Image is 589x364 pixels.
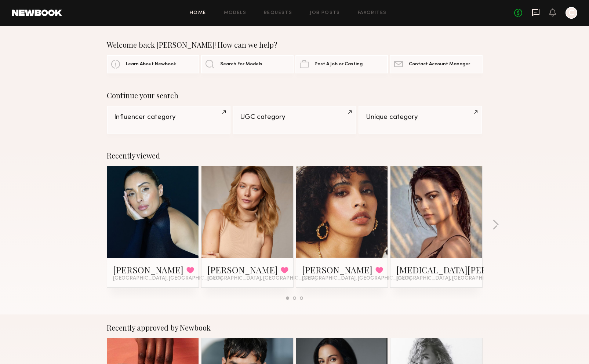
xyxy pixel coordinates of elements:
a: UGC category [233,106,356,134]
div: Continue your search [107,91,483,100]
a: Home [190,11,206,15]
a: [PERSON_NAME] [207,264,278,276]
a: Post A Job or Casting [295,55,388,73]
a: Models [224,11,246,15]
div: Recently viewed [107,151,483,160]
a: Requests [264,11,292,15]
span: Post A Job or Casting [315,62,363,67]
a: Unique category [359,106,482,134]
a: [PERSON_NAME] [113,264,183,276]
div: UGC category [240,114,349,121]
a: Learn About Newbook [107,55,199,73]
span: [GEOGRAPHIC_DATA], [GEOGRAPHIC_DATA] [113,276,222,281]
a: Job Posts [310,11,340,15]
a: [PERSON_NAME] [302,264,372,276]
div: Recently approved by Newbook [107,323,483,332]
div: Welcome back [PERSON_NAME]! How can we help? [107,40,483,49]
div: Unique category [366,114,475,121]
a: Influencer category [107,106,230,134]
span: Contact Account Manager [409,62,470,67]
a: Search For Models [201,55,294,73]
div: Influencer category [114,114,223,121]
span: Learn About Newbook [126,62,176,67]
a: C [566,7,577,19]
span: Search For Models [220,62,262,67]
a: Favorites [358,11,387,15]
span: [GEOGRAPHIC_DATA], [GEOGRAPHIC_DATA] [302,276,411,281]
a: [MEDICAL_DATA][PERSON_NAME] [396,264,538,276]
a: Contact Account Manager [390,55,482,73]
span: [GEOGRAPHIC_DATA], [GEOGRAPHIC_DATA] [396,276,506,281]
span: [GEOGRAPHIC_DATA], [GEOGRAPHIC_DATA] [207,276,317,281]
